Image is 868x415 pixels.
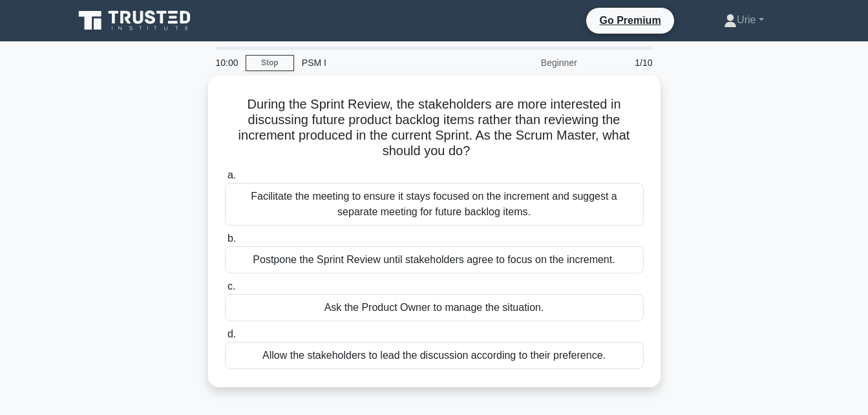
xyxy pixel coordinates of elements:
a: Stop [246,55,294,71]
div: 1/10 [585,50,661,76]
div: Facilitate the meeting to ensure it stays focused on the increment and suggest a separate meeting... [225,183,644,226]
a: Urie [693,7,794,33]
h5: During the Sprint Review, the stakeholders are more interested in discussing future product backl... [224,96,645,160]
div: Postpone the Sprint Review until stakeholders agree to focus on the increment. [225,246,644,273]
span: c. [228,281,235,292]
span: d. [228,328,236,339]
div: Ask the Product Owner to manage the situation. [225,294,644,321]
div: Beginner [472,50,585,76]
div: Allow the stakeholders to lead the discussion according to their preference. [225,342,644,369]
a: Go Premium [591,12,668,28]
div: PSM I [294,50,472,76]
span: a. [228,169,236,180]
span: b. [228,233,236,244]
div: 10:00 [208,50,246,76]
